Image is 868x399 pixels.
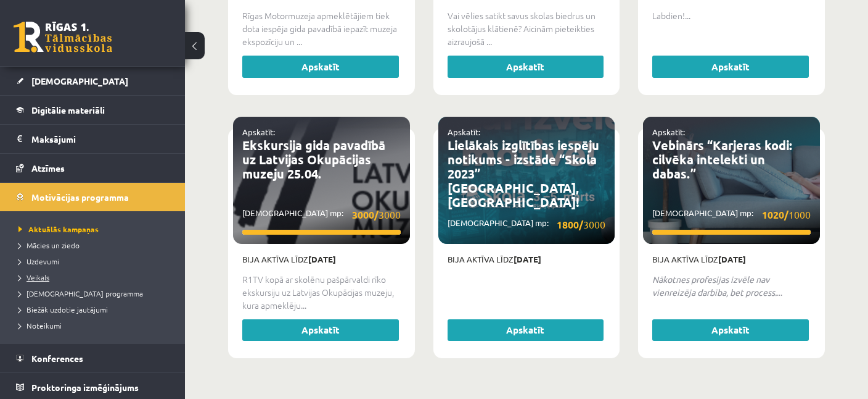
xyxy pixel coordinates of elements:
[18,321,62,330] span: Noteikumi
[652,56,809,78] a: Apskatīt
[242,56,399,78] a: Apskatīt
[762,207,811,222] span: 1000
[16,125,170,153] a: Maksājumi
[557,218,583,231] strong: 1800/
[18,304,108,314] span: Biežāk uzdotie jautājumi
[557,217,605,232] span: 3000
[448,127,480,137] a: Apskatīt:
[16,67,170,95] a: [DEMOGRAPHIC_DATA]
[242,127,275,137] a: Apskatīt:
[718,254,746,264] strong: [DATE]
[31,191,129,203] span: Motivācijas programma
[242,9,401,48] p: Rīgas Motormuzeja apmeklētājiem tiek dota iespēja gida pavadībā iepazīt muzeja ekspozīciju un ...
[242,137,385,182] a: Ekskursija gida pavadībā uz Latvijas Okupācijas muzeju 25.04.
[448,137,599,210] a: Lielākais izglītības iespēju notikums - izstāde “Skola 2023” [GEOGRAPHIC_DATA], [GEOGRAPHIC_DATA]!
[242,319,399,342] a: Apskatīt
[18,272,173,283] a: Veikals
[18,304,173,315] a: Biežāk uzdotie jautājumi
[652,9,811,22] p: Labdien!...
[242,273,401,312] p: R1TV kopā ar skolēnu pašpārvaldi rīko ekskursiju uz Latvijas Okupācijas muzeju, kura apmeklēju...
[448,253,606,266] p: Bija aktīva līdz
[448,9,606,48] p: Vai vēlies satikt savus skolas biedrus un skolotājus klātienē? Aicinām pieteikties aizraujošā ...
[18,320,173,331] a: Noteikumi
[14,22,112,52] a: Rīgas 1. Tālmācības vidusskola
[31,75,128,86] span: [DEMOGRAPHIC_DATA]
[352,207,401,222] span: 3000
[18,224,173,235] a: Aktuālās kampaņas
[18,256,173,267] a: Uzdevumi
[448,319,604,342] a: Apskatīt
[16,154,170,182] a: Atzīmes
[18,224,99,234] span: Aktuālās kampaņas
[31,104,105,115] span: Digitālie materiāli
[652,137,793,182] a: Vebinārs “Karjeras kodi: cilvēka intelekti un dabas.”
[18,272,49,282] span: Veikals
[31,382,139,393] span: Proktoringa izmēģinājums
[31,162,65,174] span: Atzīmes
[31,125,170,153] legend: Maksājumi
[514,254,541,264] strong: [DATE]
[308,254,336,264] strong: [DATE]
[16,183,170,211] a: Motivācijas programma
[18,288,173,299] a: [DEMOGRAPHIC_DATA] programma
[18,288,143,298] span: [DEMOGRAPHIC_DATA] programma
[762,208,788,221] strong: 1020/
[652,127,685,137] a: Apskatīt:
[16,96,170,124] a: Digitālie materiāli
[18,256,59,266] span: Uzdevumi
[448,56,604,78] a: Apskatīt
[652,207,811,222] p: [DEMOGRAPHIC_DATA] mp:
[652,273,811,299] p: ...
[652,319,809,342] a: Apskatīt
[652,253,811,266] p: Bija aktīva līdz
[18,240,80,250] span: Mācies un ziedo
[352,208,379,221] strong: 3000/
[652,274,777,298] em: Nākotnes profesijas izvēle nav vienreizēja darbība, bet process.
[31,353,83,364] span: Konferences
[448,217,606,232] p: [DEMOGRAPHIC_DATA] mp:
[18,240,173,251] a: Mācies un ziedo
[242,253,401,266] p: Bija aktīva līdz
[242,207,401,222] p: [DEMOGRAPHIC_DATA] mp:
[16,344,170,372] a: Konferences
